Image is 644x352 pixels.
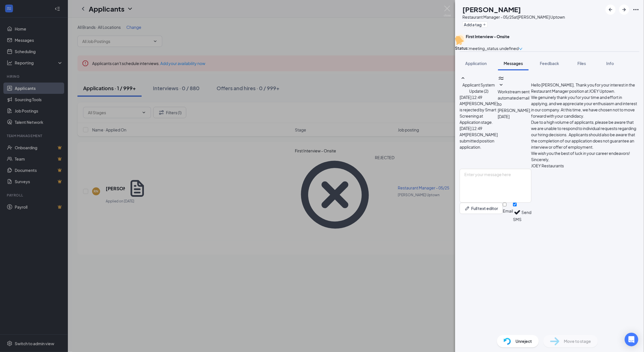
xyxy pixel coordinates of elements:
button: ArrowRight [619,5,629,15]
div: Restaurant Manager - 05/25 at [PERSON_NAME] Uptown [463,14,565,20]
span: Feedback [540,61,559,66]
button: PlusAdd a tag [463,21,488,27]
span: [PERSON_NAME] submitted position application. [460,132,498,150]
span: [DATE] 12:49 AM [460,95,482,106]
span: Unreject [516,338,532,344]
span: [PERSON_NAME] is rejected by Smart Screening at Application stage. [460,101,498,125]
span: Files [578,61,586,66]
div: SMS [513,217,522,222]
p: We wish you the best of luck in your career endeavors! [531,150,639,156]
span: Applicant System Update (2) [463,82,495,94]
button: ArrowLeftNew [606,5,616,15]
svg: Ellipses [633,6,639,13]
span: Move to stage [564,338,591,344]
input: SMS [513,203,517,206]
h1: [PERSON_NAME] [463,5,521,14]
b: First Interview - Onsite [466,34,510,39]
span: Messages [504,61,523,66]
p: Hello [PERSON_NAME], Thank you for your interest in the Restaurant Manager position at JOEY Uptown. [531,82,639,94]
span: meeting_status.undefined [469,45,519,51]
button: SmallChevronUpApplicant System Update (2) [460,75,498,94]
svg: SmallChevronUp [460,75,466,82]
svg: Plus [483,23,486,26]
p: Sincerely, [531,156,639,163]
span: Info [606,61,614,66]
svg: Pen [464,206,470,211]
p: We genuinely thank you for your time and effort in applying, and we appreciate your enthusiasm an... [531,94,639,119]
span: down [519,47,523,51]
svg: ArrowLeftNew [607,6,614,13]
span: [DATE] [498,113,510,120]
div: Email [503,208,513,214]
span: Workstream sent automated email to [PERSON_NAME]. [498,89,531,113]
input: Email [503,203,507,206]
svg: Checkmark [513,208,522,217]
div: Status : [455,45,469,51]
button: Full text editorPen [460,203,503,214]
span: [DATE] 12:49 AM [460,126,482,137]
svg: SmallChevronDown [498,82,505,88]
button: Send [522,203,531,222]
span: Application [465,61,487,66]
p: Due to a high volume of applicants, please be aware that we are unable to respond to individual r... [531,119,639,150]
svg: WorkstreamLogo [498,75,505,82]
p: JOEY Restaurants [531,163,639,169]
svg: ArrowRight [621,6,628,13]
div: Open Intercom Messenger [625,333,638,346]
